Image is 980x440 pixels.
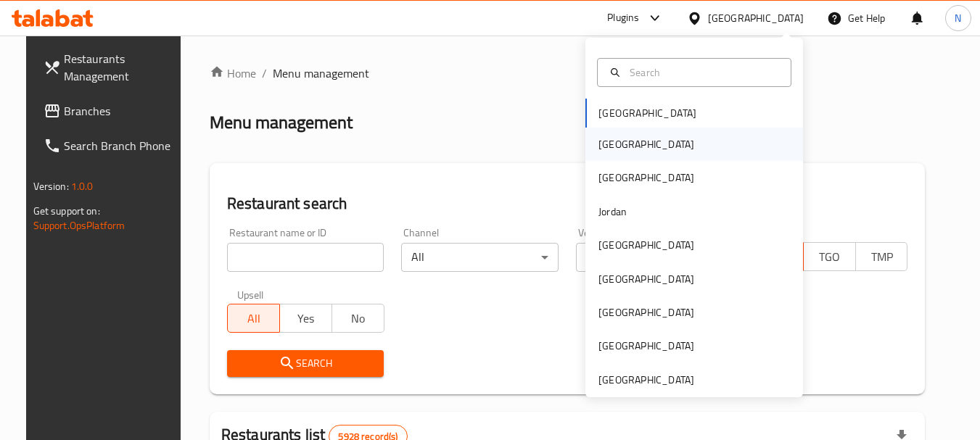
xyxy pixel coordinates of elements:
[598,304,694,320] div: [GEOGRAPHIC_DATA]
[32,94,190,128] a: Branches
[227,304,280,333] button: All
[803,242,856,271] button: TGO
[239,354,373,373] span: Search
[279,304,332,333] button: Yes
[598,136,694,152] div: [GEOGRAPHIC_DATA]
[598,372,694,388] div: [GEOGRAPHIC_DATA]
[598,338,694,354] div: [GEOGRAPHIC_DATA]
[273,65,369,82] span: Menu management
[607,9,639,27] div: Plugins
[234,308,274,329] span: All
[227,243,384,272] input: Search for restaurant name or ID..
[227,350,384,377] button: Search
[210,65,926,82] nav: breadcrumb
[598,271,694,287] div: [GEOGRAPHIC_DATA]
[401,243,559,272] div: All
[332,304,384,333] button: No
[855,242,908,271] button: TMP
[64,50,178,85] span: Restaurants Management
[598,204,627,220] div: Jordan
[32,41,190,94] a: Restaurants Management
[237,289,264,299] label: Upsell
[955,10,961,26] span: N
[338,308,379,329] span: No
[64,137,178,154] span: Search Branch Phone
[210,111,353,134] h2: Menu management
[598,170,694,186] div: [GEOGRAPHIC_DATA]
[598,237,694,253] div: [GEOGRAPHIC_DATA]
[227,193,908,215] h2: Restaurant search
[576,243,733,272] div: All
[71,177,94,196] span: 1.0.0
[708,10,804,26] div: [GEOGRAPHIC_DATA]
[33,216,125,235] a: Support.OpsPlatform
[286,308,326,329] span: Yes
[32,128,190,163] a: Search Branch Phone
[624,65,782,80] input: Search
[33,202,100,220] span: Get support on:
[64,102,178,120] span: Branches
[810,246,850,267] span: TGO
[262,65,267,82] li: /
[210,65,256,82] a: Home
[862,246,902,267] span: TMP
[33,177,69,196] span: Version:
